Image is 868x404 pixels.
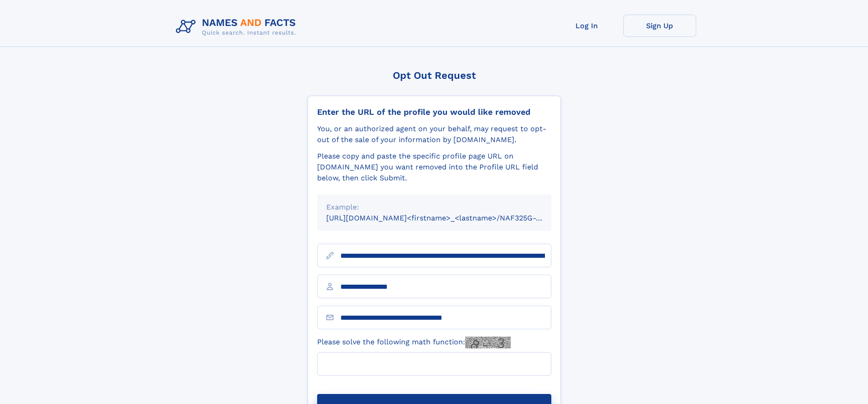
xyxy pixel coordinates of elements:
[623,15,696,37] a: Sign Up
[317,151,551,184] div: Please copy and paste the specific profile page URL on [DOMAIN_NAME] you want removed into the Pr...
[308,70,561,81] div: Opt Out Request
[326,202,542,213] div: Example:
[317,123,551,145] div: You, or an authorized agent on your behalf, may request to opt-out of the sale of your informatio...
[326,214,569,222] small: [URL][DOMAIN_NAME]<firstname>_<lastname>/NAF325G-xxxxxxxx
[550,15,623,37] a: Log In
[317,107,551,117] div: Enter the URL of the profile you would like removed
[317,337,511,348] label: Please solve the following math function:
[172,15,303,39] img: Logo Names and Facts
